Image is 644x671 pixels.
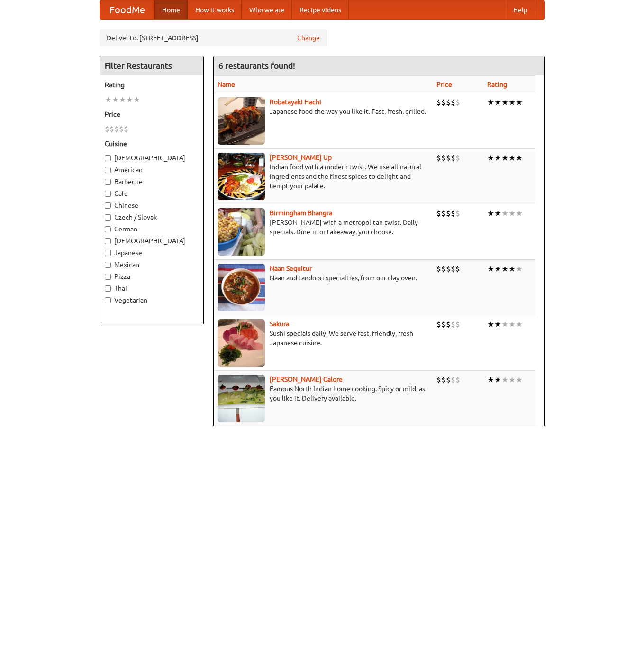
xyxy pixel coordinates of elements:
[451,208,455,219] li: $
[105,226,111,232] input: German
[218,384,429,403] p: Famous North Indian home cooking. Spicy or mild, as you like it. Delivery available.
[436,264,441,274] li: $
[218,273,429,283] p: Naan and tandoori specialties, from our clay oven.
[508,375,516,385] li: ★
[446,208,451,219] li: $
[436,319,441,330] li: $
[297,33,320,43] a: Change
[441,375,446,385] li: $
[105,238,111,244] input: [DEMOGRAPHIC_DATA]
[242,0,292,19] a: Who we are
[105,295,199,305] label: Vegetarian
[270,265,312,272] a: Naan Sequitur
[105,155,111,161] input: [DEMOGRAPHIC_DATA]
[451,97,455,108] li: $
[218,329,429,348] p: Sushi specials daily. We serve fast, friendly, fresh Japanese cuisine.
[501,208,508,219] li: ★
[446,319,451,330] li: $
[451,375,455,385] li: $
[436,375,441,385] li: $
[270,98,321,106] b: Robatayaki Hachi
[455,153,460,163] li: $
[487,153,494,163] li: ★
[105,139,199,148] h5: Cuisine
[105,274,111,280] input: Pizza
[218,264,265,311] img: naansequitur.jpg
[105,177,199,186] label: Barbecue
[501,264,508,274] li: ★
[105,80,199,90] h5: Rating
[105,214,111,221] input: Czech / Slovak
[508,264,516,274] li: ★
[516,208,523,219] li: ★
[105,179,111,185] input: Barbecue
[112,94,119,105] li: ★
[119,124,124,134] li: $
[436,81,452,88] a: Price
[451,153,455,163] li: $
[100,0,154,19] a: FoodMe
[119,94,126,105] li: ★
[105,236,199,246] label: [DEMOGRAPHIC_DATA]
[494,208,501,219] li: ★
[218,375,265,422] img: currygalore.jpg
[133,94,140,105] li: ★
[218,319,265,367] img: sakura.jpg
[455,208,460,219] li: $
[105,202,111,209] input: Chinese
[126,94,133,105] li: ★
[494,97,501,108] li: ★
[446,153,451,163] li: $
[487,319,494,330] li: ★
[154,0,188,19] a: Home
[436,153,441,163] li: $
[501,319,508,330] li: ★
[218,153,265,200] img: curryup.jpg
[100,29,327,46] div: Deliver to: [STREET_ADDRESS]
[105,201,199,210] label: Chinese
[109,124,114,134] li: $
[494,375,501,385] li: ★
[114,124,119,134] li: $
[455,375,460,385] li: $
[516,375,523,385] li: ★
[218,208,265,256] img: bhangra.jpg
[436,97,441,108] li: $
[516,319,523,330] li: ★
[105,153,199,163] label: [DEMOGRAPHIC_DATA]
[105,297,111,303] input: Vegetarian
[508,153,516,163] li: ★
[516,264,523,274] li: ★
[100,56,203,75] h4: Filter Restaurants
[105,94,112,105] li: ★
[487,375,494,385] li: ★
[441,97,446,108] li: $
[501,153,508,163] li: ★
[441,153,446,163] li: $
[455,264,460,274] li: $
[487,264,494,274] li: ★
[105,262,111,268] input: Mexican
[218,61,295,70] ng-pluralize: 6 restaurants found!
[105,260,199,269] label: Mexican
[455,97,460,108] li: $
[508,319,516,330] li: ★
[105,212,199,222] label: Czech / Slovak
[508,97,516,108] li: ★
[446,264,451,274] li: $
[218,97,265,145] img: robatayaki.jpg
[516,97,523,108] li: ★
[105,250,111,256] input: Japanese
[270,376,343,383] a: [PERSON_NAME] Galore
[105,191,111,197] input: Cafe
[105,110,199,119] h5: Price
[105,272,199,281] label: Pizza
[487,208,494,219] li: ★
[501,375,508,385] li: ★
[270,209,332,217] a: Birmingham Bhangra
[218,81,235,88] a: Name
[105,284,199,293] label: Thai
